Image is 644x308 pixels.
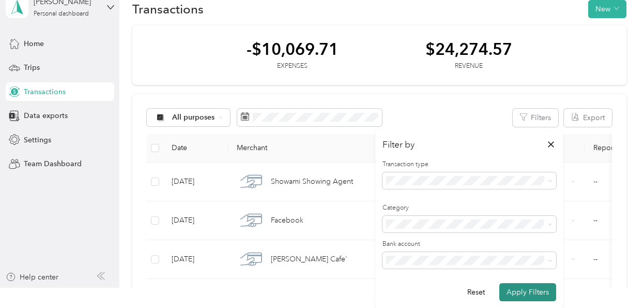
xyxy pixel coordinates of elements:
button: Help center [6,272,58,283]
td: [DATE] [163,201,228,240]
td: [DATE] [163,240,228,279]
span: [PERSON_NAME] Cafe' [271,254,347,265]
button: Apply Filters [499,283,556,301]
th: Merchant [228,134,384,163]
h1: Transactions [132,4,204,14]
button: Export [564,109,612,127]
label: Transaction type [382,160,556,169]
button: Reset [460,283,492,301]
label: Category [382,203,556,213]
iframe: Everlance-gr Chat Button Frame [586,250,644,308]
div: Revenue [425,62,512,71]
h2: Filter by [382,138,415,151]
span: All purposes [172,114,215,121]
th: Date [163,134,228,163]
span: Transactions [24,86,66,97]
span: Showami Showing Agent [271,176,353,187]
div: $24,274.57 [425,40,512,58]
td: [DATE] [163,163,228,201]
img: Showami Showing Agent [240,171,262,193]
span: Home [24,38,44,49]
div: Personal dashboard [34,11,89,17]
div: Expenses [247,62,339,71]
span: Team Dashboard [24,158,82,169]
button: Filters [513,109,558,127]
img: Myra Cafe' [240,248,262,270]
span: Settings [24,135,51,145]
span: Trips [24,62,40,73]
img: Facebook [240,210,262,231]
label: Bank account [382,240,556,249]
span: Data exports [24,110,68,121]
div: -$10,069.71 [247,40,339,58]
span: Facebook [271,215,303,226]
